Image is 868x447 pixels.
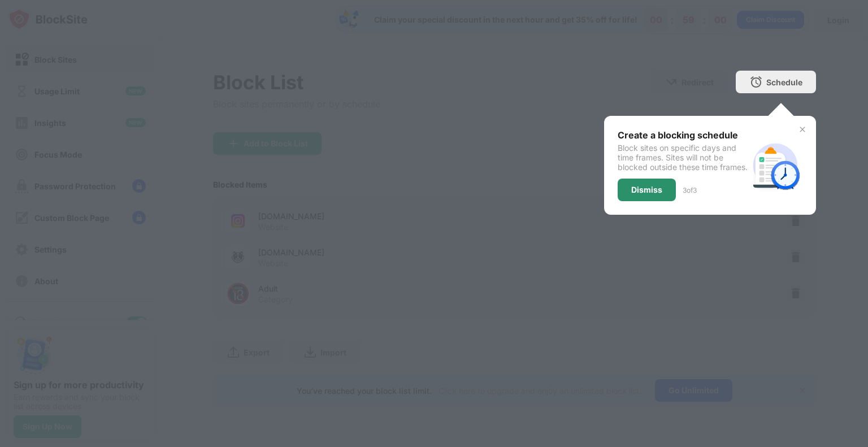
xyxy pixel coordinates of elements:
[766,77,802,87] div: Schedule
[631,185,662,194] div: Dismiss
[618,129,748,141] div: Create a blocking schedule
[798,125,807,134] img: x-button.svg
[683,186,697,194] div: 3 of 3
[618,143,748,172] div: Block sites on specific days and time frames. Sites will not be blocked outside these time frames.
[748,138,802,193] img: schedule.svg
